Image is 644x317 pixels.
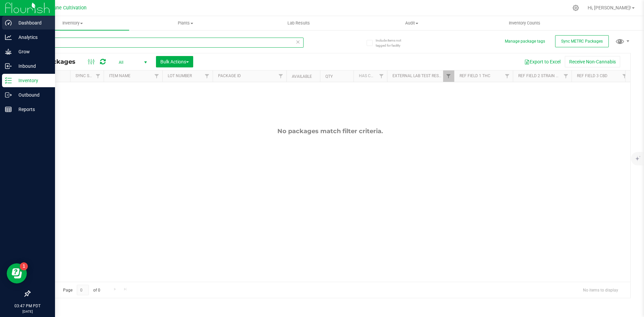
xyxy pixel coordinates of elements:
[565,56,620,67] button: Receive Non-Cannabis
[30,127,630,135] div: No packages match filter criteria.
[242,16,355,30] a: Lab Results
[292,74,312,79] a: Available
[376,38,409,48] span: Include items not tagged for facility
[5,34,12,41] inline-svg: Analytics
[30,38,304,48] input: Search Package ID, Item Name, SKU, Lot or Part Number...
[12,76,52,85] p: Inventory
[7,263,27,283] iframe: Resource center
[20,262,28,270] iframe: Resource center unread badge
[75,73,101,78] a: Sync Status
[168,73,192,78] a: Lot Number
[12,91,52,99] p: Outbound
[16,20,129,26] span: Inventory
[278,20,319,26] span: Lab Results
[577,73,607,78] a: Ref Field 3 CBD
[12,33,52,41] p: Analytics
[560,70,572,82] a: Filter
[5,48,12,55] inline-svg: Grow
[129,16,242,30] a: Plants
[468,16,581,30] a: Inventory Counts
[156,56,193,67] button: Bulk Actions
[460,73,490,78] a: Ref Field 1 THC
[12,62,52,70] p: Inbound
[151,70,162,82] a: Filter
[3,303,52,309] p: 03:47 PM PDT
[202,70,213,82] a: Filter
[5,106,12,113] inline-svg: Reports
[5,92,12,98] inline-svg: Outbound
[51,5,87,11] span: Dune Cultivation
[57,285,106,295] span: Page of 0
[502,70,513,82] a: Filter
[12,19,52,27] p: Dashboard
[354,70,387,82] th: Has COA
[12,105,52,113] p: Reports
[505,39,545,44] button: Manage package tags
[520,56,565,67] button: Export to Excel
[5,77,12,84] inline-svg: Inventory
[12,48,52,56] p: Grow
[3,309,52,314] p: [DATE]
[109,73,130,78] a: Item Name
[93,70,104,82] a: Filter
[218,73,241,78] a: Package ID
[392,73,445,78] a: External Lab Test Result
[325,74,333,79] a: Qty
[500,20,549,26] span: Inventory Counts
[518,73,567,78] a: Ref Field 2 Strain Name
[578,285,624,295] span: No items to display
[160,59,189,64] span: Bulk Actions
[129,20,242,26] span: Plants
[296,38,300,46] span: Clear
[275,70,286,82] a: Filter
[443,70,454,82] a: Filter
[555,35,609,47] button: Sync METRC Packages
[619,70,630,82] a: Filter
[35,58,82,65] span: All Packages
[355,16,468,30] a: Audit
[572,5,580,11] div: Manage settings
[5,19,12,26] inline-svg: Dashboard
[5,63,12,69] inline-svg: Inbound
[588,5,631,10] span: Hi, [PERSON_NAME]!
[356,20,468,26] span: Audit
[16,16,129,30] a: Inventory
[561,39,603,44] span: Sync METRC Packages
[376,70,387,82] a: Filter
